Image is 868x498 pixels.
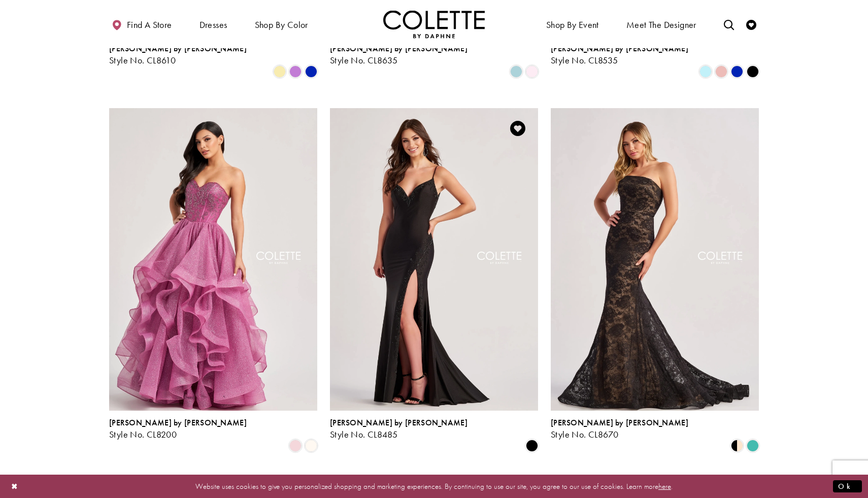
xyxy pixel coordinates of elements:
[252,10,311,38] span: Shop by color
[330,54,397,66] span: Style No. CL8635
[551,417,688,428] span: [PERSON_NAME] by [PERSON_NAME]
[109,10,174,38] a: Find a store
[197,10,230,38] span: Dresses
[551,44,688,65] div: Colette by Daphne Style No. CL8535
[526,440,538,452] i: Black
[330,44,468,65] div: Colette by Daphne Style No. CL8635
[383,10,485,38] img: Colette by Daphne
[109,108,317,411] a: Visit Colette by Daphne Style No. CL8200 Page
[274,65,286,78] i: Sunshine
[551,108,759,411] a: Visit Colette by Daphne Style No. CL8670 Page
[330,428,397,440] span: Style No. CL8485
[199,20,227,30] span: Dresses
[721,10,737,38] a: Toggle search
[551,428,618,440] span: Style No. CL8670
[6,477,23,495] button: Close Dialog
[109,44,247,65] div: Colette by Daphne Style No. CL8610
[551,54,618,66] span: Style No. CL8535
[658,481,671,491] a: here
[731,65,743,78] i: Royal Blue
[544,10,602,38] span: Shop By Event
[330,108,538,411] a: Visit Colette by Daphne Style No. CL8485 Page
[289,65,302,78] i: Orchid
[551,418,688,440] div: Colette by Daphne Style No. CL8670
[73,479,795,493] p: Website uses cookies to give you personalized shopping and marketing experiences. By continuing t...
[330,417,468,428] span: [PERSON_NAME] by [PERSON_NAME]
[383,10,485,38] a: Visit Home Page
[255,20,308,30] span: Shop by color
[624,10,699,38] a: Meet the designer
[626,20,696,30] span: Meet the designer
[289,440,302,452] i: Pink Lily
[510,65,522,78] i: Sky Blue
[330,418,468,440] div: Colette by Daphne Style No. CL8485
[526,65,538,78] i: Light Pink
[109,54,176,66] span: Style No. CL8610
[747,65,759,78] i: Black
[731,440,743,452] i: Black/Nude
[715,65,727,78] i: Rose Gold
[305,65,317,78] i: Royal Blue
[109,417,247,428] span: [PERSON_NAME] by [PERSON_NAME]
[546,20,599,30] span: Shop By Event
[305,440,317,452] i: Diamond White
[699,65,712,78] i: Light Blue
[747,440,759,452] i: Turquoise
[507,118,528,139] a: Add to Wishlist
[127,20,172,30] span: Find a store
[109,418,247,440] div: Colette by Daphne Style No. CL8200
[109,428,177,440] span: Style No. CL8200
[744,10,759,38] a: Check Wishlist
[833,480,862,492] button: Submit Dialog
